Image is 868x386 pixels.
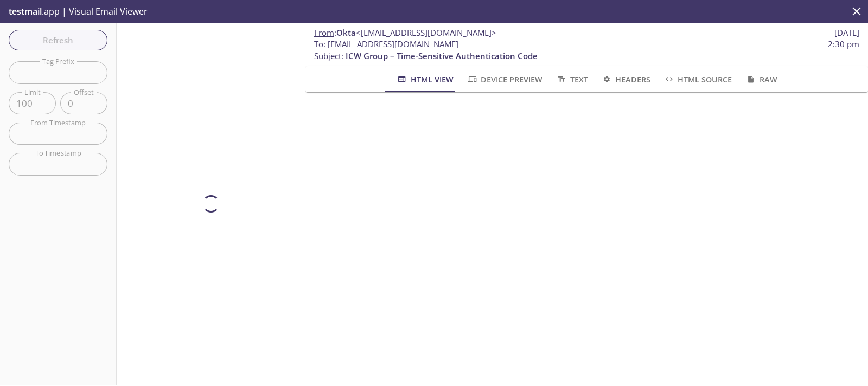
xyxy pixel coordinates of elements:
[314,27,496,38] span: :
[467,73,542,86] span: Device Preview
[314,50,341,61] span: Subject
[745,73,777,86] span: Raw
[314,38,458,50] span: : [EMAIL_ADDRESS][DOMAIN_NAME]
[828,38,859,50] span: 2:30 pm
[346,50,538,61] span: ICW Group – Time-Sensitive Authentication Code
[9,5,42,17] span: testmail
[314,27,334,38] span: From
[601,73,650,86] span: Headers
[336,27,356,38] span: Okta
[834,27,859,38] span: [DATE]
[396,73,453,86] span: HTML View
[314,38,859,62] p: :
[556,73,588,86] span: Text
[663,73,732,86] span: HTML Source
[356,27,496,38] span: <[EMAIL_ADDRESS][DOMAIN_NAME]>
[314,38,323,49] span: To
